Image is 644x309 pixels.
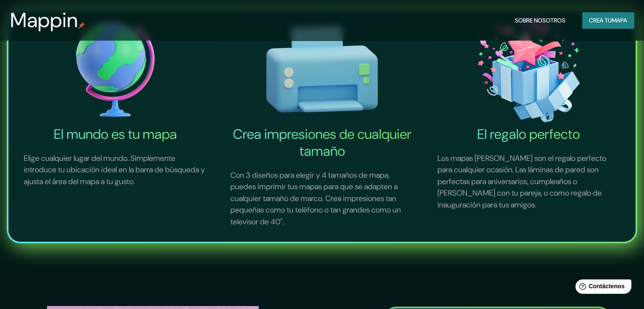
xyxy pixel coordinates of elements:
[569,276,635,300] iframe: Lanzador de widgets de ayuda
[220,13,423,126] img: Crea impresiones de cualquier tamaño-icono
[477,125,580,143] font: El regalo perfecto
[427,13,630,126] img: El icono del regalo perfecto
[511,12,569,28] button: Sobre nosotros
[10,7,78,33] font: Mappin
[515,17,565,24] font: Sobre nosotros
[230,170,401,227] font: Con 3 diseños para elegir y 4 tamaños de mapa, puedes imprimir tus mapas para que se adapten a cu...
[54,125,177,143] font: El mundo es tu mapa
[24,153,205,187] font: Elige cualquier lugar del mundo. Simplemente introduce tu ubicación ideal en la barra de búsqueda...
[14,13,217,126] img: El mundo es tu icono de mapa
[437,153,606,210] font: Los mapas [PERSON_NAME] son el regalo perfecto para cualquier ocasión. Las láminas de pared son p...
[582,12,634,28] button: Crea tumapa
[612,17,627,24] font: mapa
[232,125,411,160] font: Crea impresiones de cualquier tamaño
[78,22,85,29] img: pin de mapeo
[589,17,612,24] font: Crea tu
